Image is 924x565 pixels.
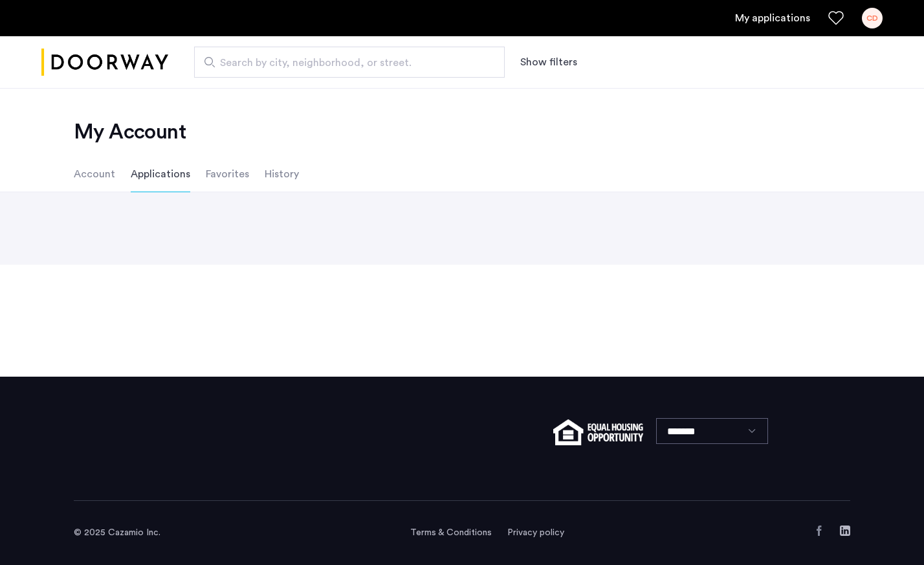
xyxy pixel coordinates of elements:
a: Terms and conditions [410,526,492,539]
li: Favorites [206,156,249,192]
h2: My Account [74,119,850,145]
select: Language select [656,418,768,444]
span: Search by city, neighborhood, or street. [220,55,468,71]
a: LinkedIn [840,526,850,536]
input: Apartment Search [194,47,505,78]
a: Cazamio logo [41,38,168,87]
img: logo [41,38,168,87]
a: Favorites [828,10,844,26]
a: Privacy policy [507,526,564,539]
img: equal-housing.png [553,419,643,445]
a: My application [735,10,810,26]
a: Facebook [814,526,824,536]
li: History [265,156,299,192]
li: Account [74,156,115,192]
span: © 2025 Cazamio Inc. [74,528,160,537]
button: Show or hide filters [520,54,577,70]
li: Applications [131,156,190,192]
div: CD [862,8,883,28]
